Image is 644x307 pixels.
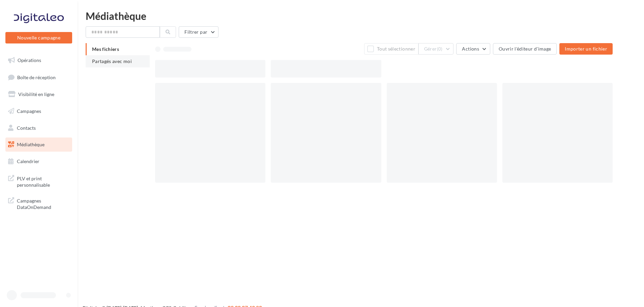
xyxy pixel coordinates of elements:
span: Médiathèque [17,142,45,147]
span: Opérations [18,57,41,63]
span: Visibilité en ligne [18,91,54,97]
span: PLV et print personnalisable [17,174,69,188]
a: PLV et print personnalisable [4,171,74,191]
span: Actions [462,46,479,52]
span: Partagés avec moi [92,58,132,64]
span: Mes fichiers [92,46,119,52]
a: Opérations [4,53,74,67]
button: Importer un fichier [559,43,613,55]
div: Médiathèque [86,11,636,21]
span: (0) [437,46,443,52]
button: Gérer(0) [418,43,454,55]
a: Calendrier [4,154,74,168]
span: Importer un fichier [565,46,607,52]
button: Actions [456,43,490,55]
a: Campagnes [4,104,74,118]
a: Médiathèque [4,137,74,152]
a: Campagnes DataOnDemand [4,193,74,213]
a: Boîte de réception [4,70,74,85]
button: Tout sélectionner [364,43,418,55]
span: Campagnes [17,108,41,114]
span: Contacts [17,125,36,130]
button: Nouvelle campagne [5,32,72,43]
button: Filtrer par [179,26,218,38]
span: Campagnes DataOnDemand [17,196,69,211]
span: Calendrier [17,158,39,164]
button: Ouvrir l'éditeur d'image [493,43,557,55]
span: Boîte de réception [17,74,56,80]
a: Visibilité en ligne [4,87,74,101]
a: Contacts [4,121,74,135]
